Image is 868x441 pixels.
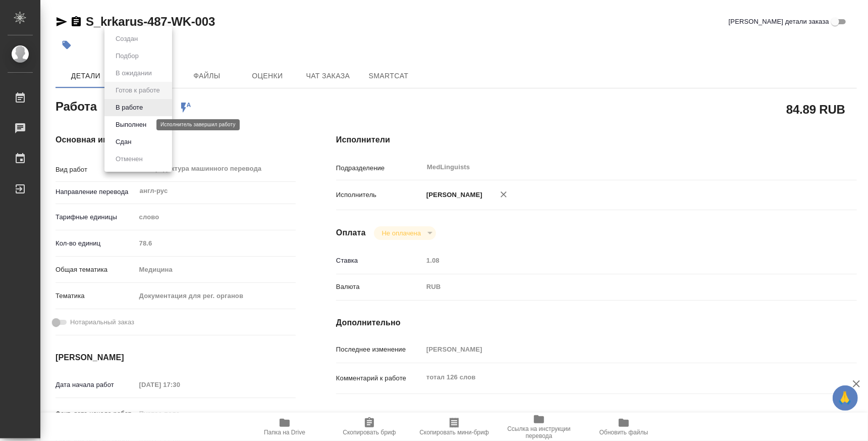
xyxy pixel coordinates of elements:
button: Подбор [113,51,142,62]
button: Выполнен [113,119,149,130]
button: Сдан [113,136,134,148]
button: Создан [113,33,141,44]
button: Готов к работе [113,85,163,96]
button: Отменен [113,154,146,165]
button: В работе [113,102,146,113]
button: В ожидании [113,68,155,79]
